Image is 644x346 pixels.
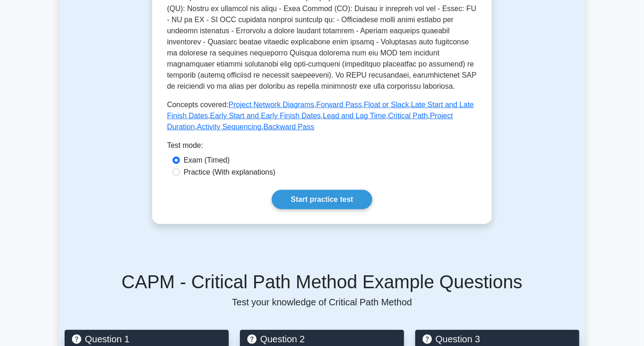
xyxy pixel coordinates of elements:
a: Start practice test [272,190,372,209]
p: Concepts covered: , , , , , , , , , [167,99,477,133]
label: Practice (With explanations) [184,167,275,178]
p: Test your knowledge of Critical Path Method [65,297,579,308]
a: Project Duration [167,112,453,131]
h5: Question 3 [423,334,572,345]
a: Lead and Lag Time [323,112,386,120]
a: Float or Slack [364,101,409,109]
a: Early Start and Early Finish Dates [210,112,321,120]
h5: Question 2 [247,334,397,345]
a: Forward Pass [316,101,362,109]
a: Critical Path [388,112,428,120]
div: Test mode: [167,140,477,155]
label: Exam (Timed) [184,155,230,166]
a: Backward Pass [263,123,314,131]
h5: CAPM - Critical Path Method Example Questions [65,271,579,293]
a: Activity Sequencing [197,123,262,131]
a: Project Network Diagrams [228,101,314,109]
h5: Question 1 [72,334,221,345]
